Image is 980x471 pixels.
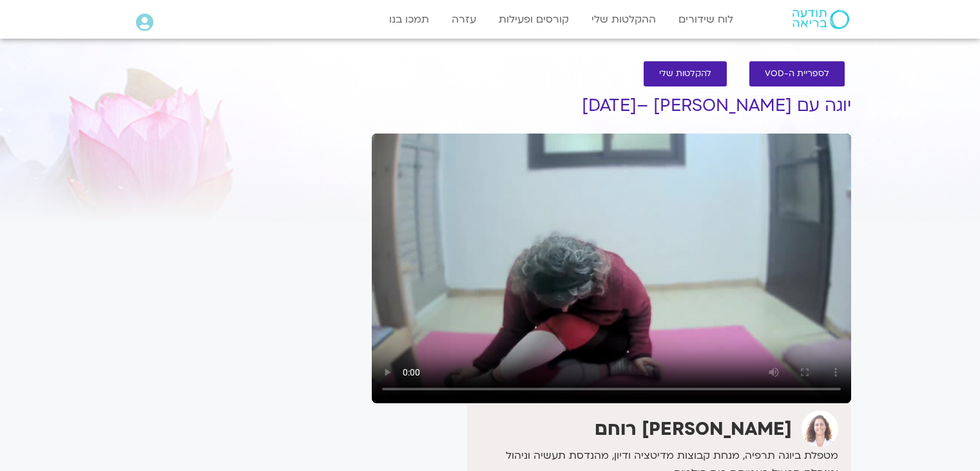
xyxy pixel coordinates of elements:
a: תמכו בנו [383,7,436,32]
span: לספריית ה-VOD [765,69,829,79]
a: לוח שידורים [672,7,740,32]
img: אורנה סמלסון רוחם [802,410,838,447]
a: להקלטות שלי [644,61,727,86]
img: תודעה בריאה [793,10,849,29]
a: קורסים ופעילות [492,7,575,32]
a: לספריית ה-VOD [749,61,845,86]
a: ההקלטות שלי [585,7,662,32]
span: להקלטות שלי [659,69,711,79]
h1: יוגה עם [PERSON_NAME] –[DATE] [372,96,851,115]
strong: [PERSON_NAME] רוחם [595,417,792,441]
a: עזרה [445,7,483,32]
